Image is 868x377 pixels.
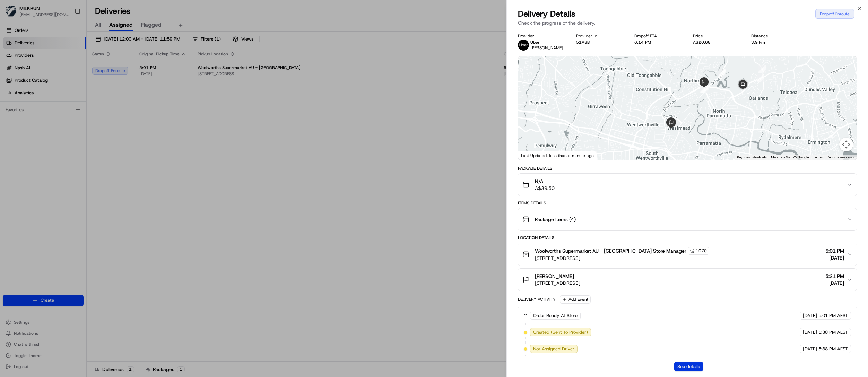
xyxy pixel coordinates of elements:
[533,346,574,352] span: Not Assigned Driver
[518,297,556,302] div: Delivery Activity
[634,33,682,39] div: Dropoff ETA
[535,185,555,192] span: A$39.50
[535,216,576,223] span: Package Items ( 4 )
[696,248,707,254] span: 1070
[530,40,540,45] span: Uber
[535,255,709,262] span: [STREET_ADDRESS]
[576,33,623,39] div: Provider Id
[518,40,529,51] img: uber-new-logo.jpeg
[803,346,817,352] span: [DATE]
[533,329,588,335] span: Created (Sent To Provider)
[518,8,575,19] span: Delivery Details
[535,247,686,254] span: Woolworths Supermarket AU - [GEOGRAPHIC_DATA] Store Manager
[693,40,740,45] div: A$20.68
[719,69,726,76] div: 4
[518,200,857,206] div: Items Details
[803,313,817,319] span: [DATE]
[818,329,848,335] span: 5:38 PM AEST
[518,151,597,160] div: Last Updated: less than a minute ago
[818,313,848,319] span: 5:01 PM AEST
[803,329,817,335] span: [DATE]
[535,178,555,185] span: N/A
[576,40,590,45] button: 51A8B
[825,280,844,287] span: [DATE]
[518,19,857,26] p: Check the progress of the delivery.
[818,346,848,352] span: 5:38 PM AEST
[518,174,857,196] button: N/AA$39.50
[535,273,574,280] span: [PERSON_NAME]
[758,65,766,73] div: 6
[674,362,703,371] button: See details
[751,40,798,45] div: 3.9 km
[757,74,764,82] div: 7
[518,208,857,230] button: Package Items (4)
[839,138,853,151] button: Map camera controls
[827,155,854,159] a: Report a map error
[825,247,844,254] span: 5:01 PM
[518,166,857,171] div: Package Details
[535,280,580,287] span: [STREET_ADDRESS]
[530,45,563,51] span: [PERSON_NAME]
[518,243,857,266] button: Woolworths Supermarket AU - [GEOGRAPHIC_DATA] Store Manager1070[STREET_ADDRESS]5:01 PM[DATE]
[518,269,857,291] button: [PERSON_NAME][STREET_ADDRESS]5:21 PM[DATE]
[718,70,726,78] div: 1
[701,86,709,93] div: 2
[813,155,823,159] a: Terms
[520,151,543,160] img: Google
[520,151,543,160] a: Open this area in Google Maps (opens a new window)
[560,295,591,304] button: Add Event
[771,155,809,159] span: Map data ©2025 Google
[634,40,682,45] div: 6:14 PM
[518,33,565,39] div: Provider
[751,33,798,39] div: Distance
[825,273,844,280] span: 5:21 PM
[825,254,844,261] span: [DATE]
[518,235,857,240] div: Location Details
[533,313,578,319] span: Order Ready At Store
[737,155,767,160] button: Keyboard shortcuts
[693,33,740,39] div: Price
[700,85,708,93] div: 3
